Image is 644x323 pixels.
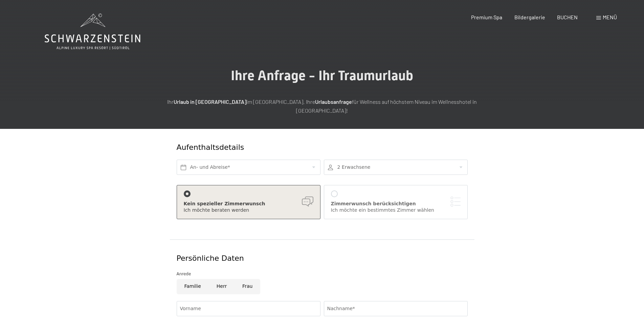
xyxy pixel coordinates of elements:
div: Anrede [177,271,468,277]
div: Kein spezieller Zimmerwunsch [184,201,313,207]
a: Bildergalerie [514,14,545,20]
p: Ihr im [GEOGRAPHIC_DATA]. Ihre für Wellness auf höchstem Niveau im Wellnesshotel in [GEOGRAPHIC_D... [153,97,491,115]
span: Ihre Anfrage - Ihr Traumurlaub [231,68,413,84]
div: Ich möchte ein bestimmtes Zimmer wählen [331,207,461,214]
div: Persönliche Daten [177,253,468,264]
div: Aufenthaltsdetails [177,142,419,153]
strong: Urlaubsanfrage [315,98,352,105]
a: BUCHEN [557,14,578,20]
span: Menü [603,14,617,20]
div: Ich möchte beraten werden [184,207,313,214]
a: Premium Spa [471,14,502,20]
strong: Urlaub in [GEOGRAPHIC_DATA] [174,98,246,105]
div: Zimmerwunsch berücksichtigen [331,201,461,207]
